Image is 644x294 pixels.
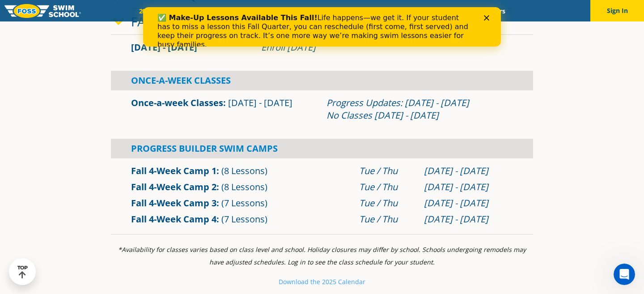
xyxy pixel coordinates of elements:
[221,213,267,225] span: (7 Lessons)
[341,8,350,13] div: Close
[614,264,635,285] iframe: Intercom live chat
[221,197,267,209] span: (7 Lessons)
[359,165,415,177] div: Tue / Thu
[279,277,365,286] a: Download the 2025 Calendar
[14,6,329,42] div: Life happens—we get it. If your student has to miss a lesson this Fall Quarter, you can reschedul...
[279,277,317,286] small: Download th
[261,41,513,54] div: Enroll [DATE]
[131,213,216,225] a: Fall 4-Week Camp 4
[131,181,216,193] a: Fall 4-Week Camp 2
[424,213,513,226] div: [DATE] - [DATE]
[326,97,513,122] div: Progress Updates: [DATE] - [DATE] No Classes [DATE] - [DATE]
[228,97,292,109] span: [DATE] - [DATE]
[111,139,533,158] div: Progress Builder Swim Camps
[221,165,267,177] span: (8 Lessons)
[303,7,353,15] a: About FOSS
[424,165,513,177] div: [DATE] - [DATE]
[353,7,448,15] a: Swim Like [PERSON_NAME]
[131,7,187,15] a: 2025 Calendar
[131,197,216,209] a: Fall 4-Week Camp 3
[221,181,267,193] span: (8 Lessons)
[359,213,415,226] div: Tue / Thu
[131,165,216,177] a: Fall 4-Week Camp 1
[14,6,174,15] b: ✅ Make-Up Lessons Available This Fall!
[111,71,533,90] div: Once-A-Week Classes
[4,4,81,18] img: FOSS Swim School Logo
[131,41,197,53] span: [DATE] - [DATE]
[317,277,365,286] small: e 2025 Calendar
[131,97,223,109] a: Once-a-week Classes
[118,245,526,266] i: *Availability for classes varies based on class level and school. Holiday closures may differ by ...
[424,181,513,193] div: [DATE] - [DATE]
[448,7,476,15] a: Blog
[476,7,513,15] a: Careers
[187,7,225,15] a: Schools
[359,197,415,209] div: Tue / Thu
[143,7,501,47] iframe: Intercom live chat banner
[17,265,28,279] div: TOP
[424,197,513,209] div: [DATE] - [DATE]
[359,181,415,193] div: Tue / Thu
[225,7,303,15] a: Swim Path® Program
